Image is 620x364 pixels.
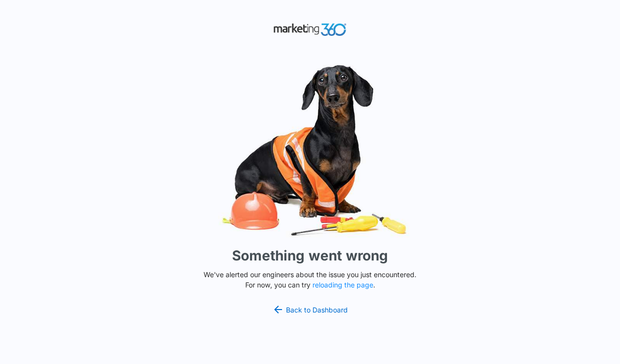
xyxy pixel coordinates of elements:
button: reloading the page [312,281,373,289]
p: We've alerted our engineers about the issue you just encountered. For now, you can try . [200,269,420,290]
img: Marketing 360 Logo [273,21,347,38]
h1: Something went wrong [232,245,388,266]
img: Sad Dog [163,59,457,242]
a: Back to Dashboard [272,304,348,315]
